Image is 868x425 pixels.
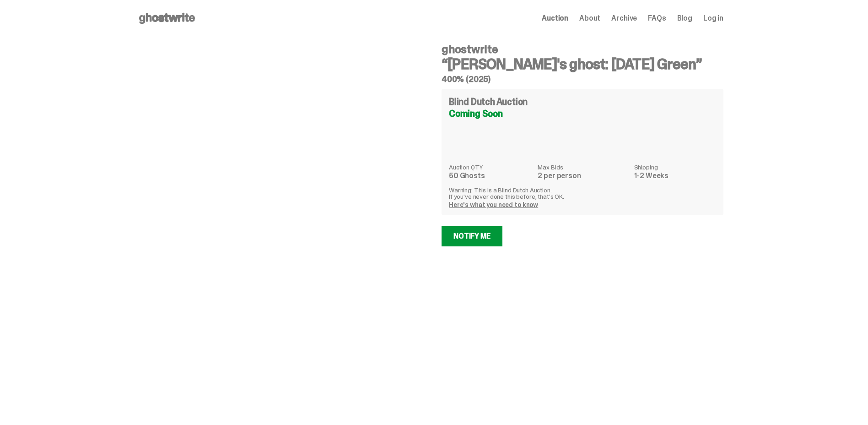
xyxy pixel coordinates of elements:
[442,44,723,55] h4: ghostwrite
[442,75,723,83] h5: 400% (2025)
[579,15,600,22] a: About
[611,15,637,22] a: Archive
[634,172,716,180] dd: 1-2 Weeks
[703,15,723,22] a: Log in
[449,187,716,200] p: Warning: This is a Blind Dutch Auction. If you’ve never done this before, that’s OK.
[449,201,538,209] a: Here's what you need to know
[538,164,628,170] dt: Max Bids
[442,57,723,71] h3: “[PERSON_NAME]'s ghost: [DATE] Green”
[634,164,716,170] dt: Shipping
[648,15,666,22] a: FAQs
[449,97,528,106] h4: Blind Dutch Auction
[677,15,692,22] a: Blog
[449,172,532,180] dd: 50 Ghosts
[542,15,568,22] a: Auction
[538,172,628,180] dd: 2 per person
[449,164,532,170] dt: Auction QTY
[442,226,502,246] a: Notify Me
[449,109,716,118] div: Coming Soon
